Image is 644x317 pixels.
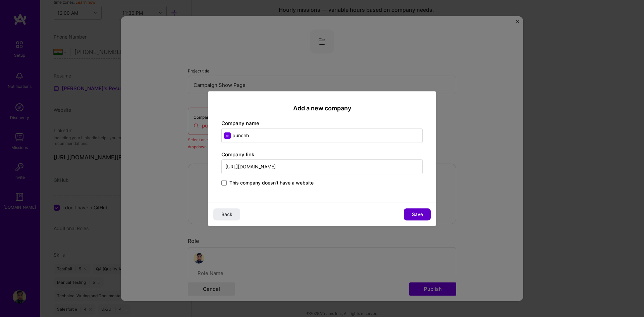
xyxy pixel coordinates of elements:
[221,120,259,126] label: Company name
[229,179,314,186] span: This company doesn't have a website
[221,128,423,143] input: Enter name
[404,208,431,220] button: Save
[221,159,423,174] input: Enter link
[221,211,232,218] span: Back
[412,211,423,218] span: Save
[221,105,423,112] h2: Add a new company
[213,208,240,220] button: Back
[221,151,254,158] label: Company link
